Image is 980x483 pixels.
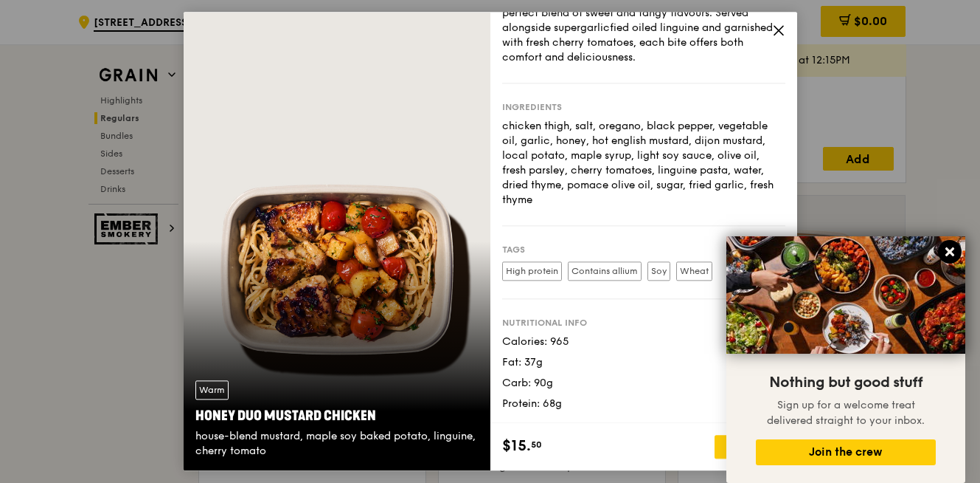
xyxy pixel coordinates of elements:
[502,436,531,458] span: $15.
[502,376,785,391] div: Carb: 90g
[195,430,479,459] div: house-blend mustard, maple soy baked potato, linguine, cherry tomato
[195,406,479,427] div: Honey Duo Mustard Chicken
[502,355,785,370] div: Fat: 37g
[502,244,785,256] div: Tags
[767,399,925,427] span: Sign up for a welcome treat delivered straight to your inbox.
[676,261,712,281] label: Wheat
[769,374,922,391] span: Nothing but good stuff
[938,240,962,264] button: Close
[531,439,542,451] span: 50
[195,381,229,400] div: Warm
[726,236,965,354] img: DSC07876-Edit02-Large.jpeg
[568,261,642,281] label: Contains allium
[502,101,785,113] div: Ingredients
[756,439,936,465] button: Join the crew
[647,261,670,281] label: Soy
[502,261,562,281] label: High protein
[715,436,785,459] div: Add
[502,335,785,349] div: Calories: 965
[502,317,785,329] div: Nutritional info
[502,397,785,411] div: Protein: 68g
[502,119,785,208] div: chicken thigh, salt, oregano, black pepper, vegetable oil, garlic, honey, hot english mustard, di...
